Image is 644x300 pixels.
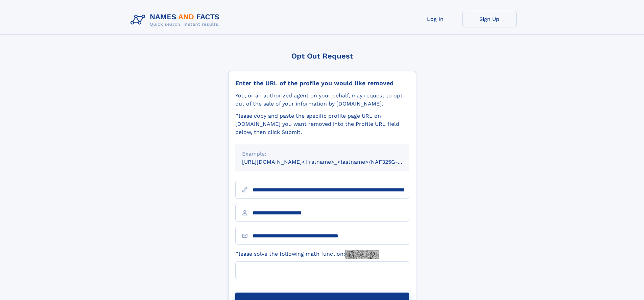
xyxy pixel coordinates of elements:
div: Opt Out Request [228,52,416,60]
div: Example: [242,150,402,158]
a: Log In [408,11,462,27]
img: Logo Names and Facts [128,11,225,29]
small: [URL][DOMAIN_NAME]<firstname>_<lastname>/NAF325G-xxxxxxxx [242,159,422,165]
a: Sign Up [462,11,517,27]
div: Enter the URL of the profile you would like removed [235,79,409,87]
div: Please copy and paste the specific profile page URL on [DOMAIN_NAME] you want removed into the Pr... [235,112,409,136]
label: Please solve the following math function: [235,250,379,259]
div: You, or an authorized agent on your behalf, may request to opt-out of the sale of your informatio... [235,92,409,108]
